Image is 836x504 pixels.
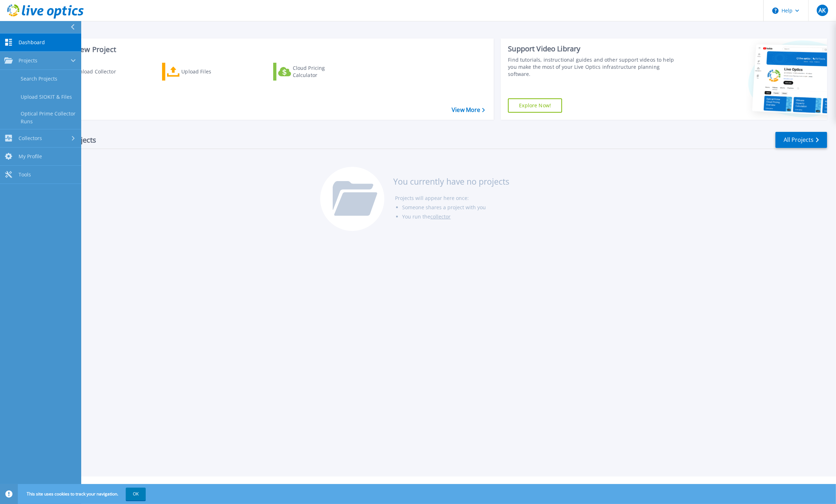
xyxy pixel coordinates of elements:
h3: You currently have no projects [393,178,509,185]
span: Projects [19,57,37,64]
a: collector [430,213,451,220]
li: Projects will appear here once: [395,194,509,203]
a: Upload Files [162,63,242,81]
a: Cloud Pricing Calculator [273,63,353,81]
li: You run the [402,212,509,221]
a: Download Collector [51,63,130,81]
a: All Projects [775,132,827,148]
span: Collectors [19,135,42,142]
span: Tools [19,171,31,178]
div: Find tutorials, instructional guides and other support videos to help you make the most of your L... [508,56,676,78]
span: This site uses cookies to track your navigation. [20,488,146,500]
a: Explore Now! [508,98,562,113]
span: AK [819,7,826,13]
div: Upload Files [181,65,238,79]
button: OK [126,488,146,500]
span: Dashboard [19,39,45,46]
h3: Start a New Project [51,46,485,53]
li: Someone shares a project with you [402,203,509,212]
div: Download Collector [69,65,126,79]
span: My Profile [19,153,42,160]
div: Support Video Library [508,44,676,53]
div: Cloud Pricing Calculator [293,65,350,79]
a: View More [452,107,485,113]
